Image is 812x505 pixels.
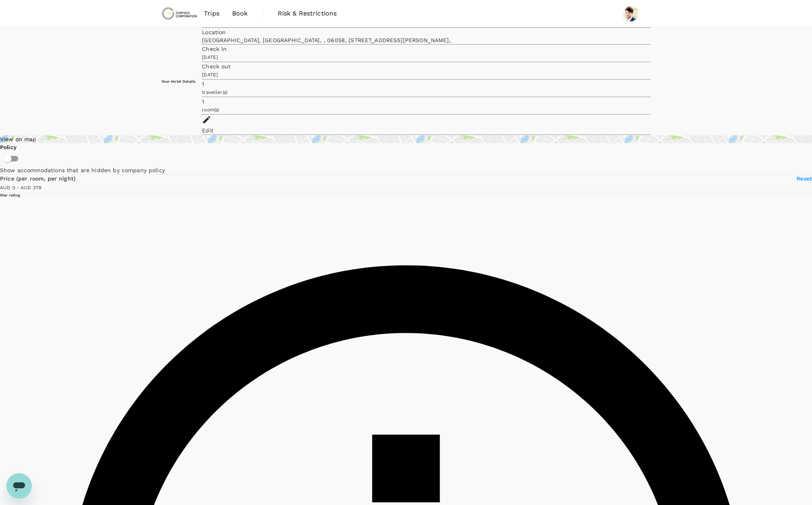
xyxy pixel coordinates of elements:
iframe: Button to launch messaging window [6,473,32,499]
span: Risk & Restrictions [278,9,337,18]
img: Chrysos Corporation [161,5,198,22]
span: Trips [204,9,219,18]
span: Book [232,9,248,18]
img: Brendon Amicosante [622,6,638,21]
